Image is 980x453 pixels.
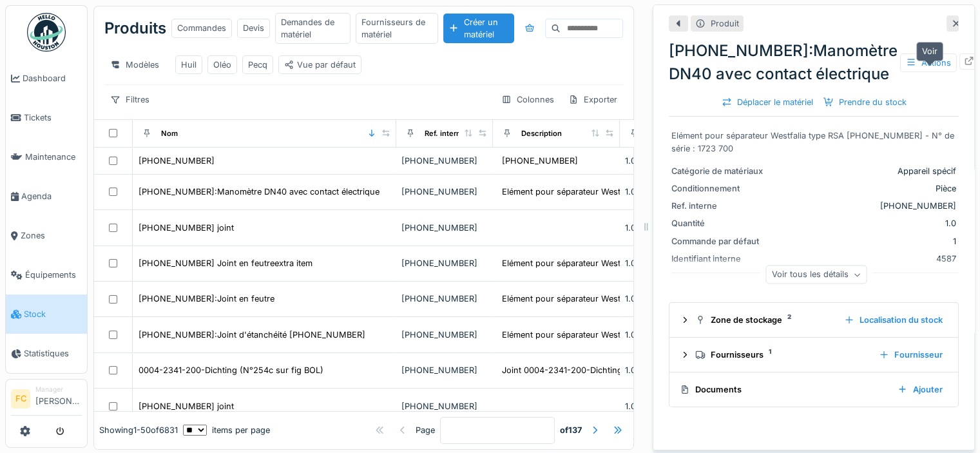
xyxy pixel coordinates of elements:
[766,265,867,284] div: Voir tous les détails
[671,235,768,247] div: Commande par défaut
[773,165,956,177] div: Appareil spécif
[6,216,87,255] a: Zones
[6,137,87,177] a: Maintenance
[695,349,869,361] div: Fournisseurs
[900,53,957,72] div: Actions
[675,308,953,332] summary: Zone de stockage2Localisation du stock
[139,293,274,305] div: [PHONE_NUMBER]:Joint en feutre
[275,13,351,44] div: Demandes de matériel
[675,343,953,367] summary: Fournisseurs1Fournisseur
[625,293,738,305] div: 1.0
[284,59,356,71] div: Vue par défaut
[213,59,231,71] div: Oléo
[562,90,623,109] div: Exporter
[625,155,738,167] div: 1.0
[560,424,582,436] strong: of 137
[401,400,488,412] div: [PHONE_NUMBER]
[625,400,738,412] div: 1.0
[401,257,488,269] div: [PHONE_NUMBER]
[443,14,514,43] div: Créer un matériel
[139,364,323,376] div: 0004-2341-200-Dichting (N°254c sur fig BOL)
[161,128,178,139] div: Nom
[680,383,887,396] div: Documents
[21,229,82,242] span: Zones
[104,55,165,74] div: Modèles
[671,253,768,265] div: Identifiant interne
[24,308,82,320] span: Stock
[773,253,956,265] div: 4587
[11,389,30,409] li: FC
[104,90,155,109] div: Filtres
[711,17,739,30] div: Produit
[183,424,270,436] div: items per page
[139,329,365,341] div: [PHONE_NUMBER]:Joint d'étanchéité [PHONE_NUMBER]
[874,346,948,363] div: Fournisseur
[139,222,234,234] div: [PHONE_NUMBER] joint
[675,378,953,401] summary: DocumentsAjouter
[6,294,87,334] a: Stock
[892,381,948,398] div: Ajouter
[237,19,270,37] div: Devis
[6,177,87,216] a: Agenda
[24,111,82,124] span: Tickets
[773,200,956,212] div: [PHONE_NUMBER]
[248,59,267,71] div: Pecq
[502,329,704,341] div: Elément pour séparateur Westfalia type RSA 60-0...
[502,293,704,305] div: Elément pour séparateur Westfalia type RSA 60-0...
[671,217,768,229] div: Quantité
[27,13,66,52] img: Badge_color-CXgf-gQk.svg
[21,190,82,202] span: Agenda
[671,130,956,154] div: Elément pour séparateur Westfalia type RSA [PHONE_NUMBER] - N° de série : 1723 700
[139,400,234,412] div: [PHONE_NUMBER] joint
[401,293,488,305] div: [PHONE_NUMBER]
[818,93,912,111] div: Prendre du stock
[25,151,82,163] span: Maintenance
[671,165,768,177] div: Catégorie de matériaux
[6,59,87,98] a: Dashboard
[401,222,488,234] div: [PHONE_NUMBER]
[521,128,562,139] div: Description
[625,186,738,198] div: 1.0
[425,128,465,139] div: Ref. interne
[495,90,560,109] div: Colonnes
[35,385,82,412] li: [PERSON_NAME]
[671,200,768,212] div: Ref. interne
[625,257,738,269] div: 1.0
[356,13,438,44] div: Fournisseurs de matériel
[139,186,380,198] div: [PHONE_NUMBER]:Manomètre DN40 avec contact électrique
[171,19,232,37] div: Commandes
[502,257,704,269] div: Elément pour séparateur Westfalia type RSA 60-0...
[695,314,834,326] div: Zone de stockage
[104,12,166,45] div: Produits
[916,42,943,61] div: Voir
[502,364,709,376] div: Joint 0004-2341-200-Dichting (N°254c sur fig BOL)
[839,311,948,329] div: Localisation du stock
[671,182,768,195] div: Conditionnement
[401,186,488,198] div: [PHONE_NUMBER]
[401,364,488,376] div: [PHONE_NUMBER]
[502,155,578,167] div: [PHONE_NUMBER]
[139,257,312,269] div: [PHONE_NUMBER] Joint en feutreextra item
[625,364,738,376] div: 1.0
[716,93,818,111] div: Déplacer le matériel
[6,98,87,137] a: Tickets
[773,235,956,247] div: 1
[6,334,87,373] a: Statistiques
[24,347,82,360] span: Statistiques
[401,155,488,167] div: [PHONE_NUMBER]
[6,255,87,294] a: Équipements
[416,424,435,436] div: Page
[35,385,82,394] div: Manager
[11,385,82,416] a: FC Manager[PERSON_NAME]
[99,424,178,436] div: Showing 1 - 50 of 6831
[181,59,197,71] div: Huil
[625,329,738,341] div: 1.0
[773,217,956,229] div: 1.0
[401,329,488,341] div: [PHONE_NUMBER]
[669,39,959,86] div: [PHONE_NUMBER]:Manomètre DN40 avec contact électrique
[625,222,738,234] div: 1.0
[502,186,704,198] div: Elément pour séparateur Westfalia type RSA 60-0...
[139,155,215,167] div: [PHONE_NUMBER]
[23,72,82,84] span: Dashboard
[773,182,956,195] div: Pièce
